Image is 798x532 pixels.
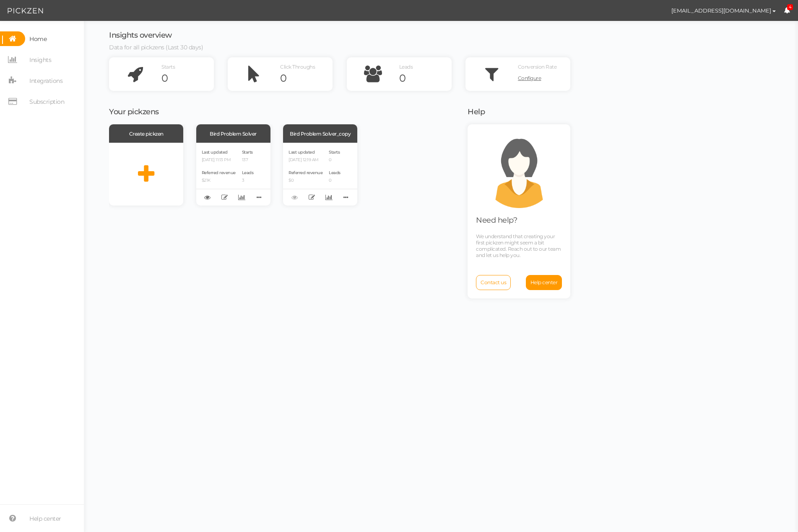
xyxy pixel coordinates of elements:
[289,157,322,163] p: [DATE] 12:19 AM
[329,157,341,163] p: 0
[242,170,254,175] span: Leads
[29,512,61,525] span: Help center
[202,157,236,163] p: [DATE] 11:13 PM
[29,53,51,67] span: Insights
[109,107,159,116] span: Your pickzens
[29,95,64,108] span: Subscription
[289,170,322,175] span: Referred revenue
[329,149,340,155] span: Starts
[481,133,557,208] img: support.png
[787,4,793,10] span: 4
[476,216,517,225] span: Need help?
[649,3,663,18] img: a4f8c230212a40d8b278f3fb126f1c3f
[196,124,270,143] div: Bird Problem Solver
[280,72,333,85] div: 0
[129,131,164,137] span: Create pickzen
[202,170,236,175] span: Referred revenue
[109,31,172,40] span: Insights overview
[518,72,570,85] a: Configure
[29,32,47,46] span: Home
[671,7,771,14] span: [EMAIL_ADDRESS][DOMAIN_NAME]
[518,75,541,81] span: Configure
[283,143,357,206] div: Last updated [DATE] 12:19 AM Referred revenue $0 Starts 0 Leads 0
[161,72,214,85] div: 0
[399,72,452,85] div: 0
[289,178,322,183] p: $0
[8,6,43,16] img: Pickzen logo
[476,233,561,258] span: We understand that creating your first pickzen might seem a bit complicated. Reach out to our tea...
[202,178,236,183] p: $21K
[242,149,253,155] span: Starts
[530,279,558,285] span: Help center
[518,64,557,70] span: Conversion Rate
[242,178,254,183] p: 3
[399,64,413,70] span: Leads
[481,279,506,285] span: Contact us
[283,124,357,143] div: Bird Problem Solver_copy
[202,149,228,155] span: Last updated
[280,64,315,70] span: Click Throughs
[663,3,784,18] button: [EMAIL_ADDRESS][DOMAIN_NAME]
[109,44,203,51] span: Data for all pickzens (Last 30 days)
[289,149,315,155] span: Last updated
[329,178,341,183] p: 0
[161,64,175,70] span: Starts
[196,143,270,206] div: Last updated [DATE] 11:13 PM Referred revenue $21K Starts 137 Leads 3
[29,74,62,87] span: Integrations
[468,107,485,116] span: Help
[329,170,341,175] span: Leads
[526,275,562,290] a: Help center
[242,157,254,163] p: 137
